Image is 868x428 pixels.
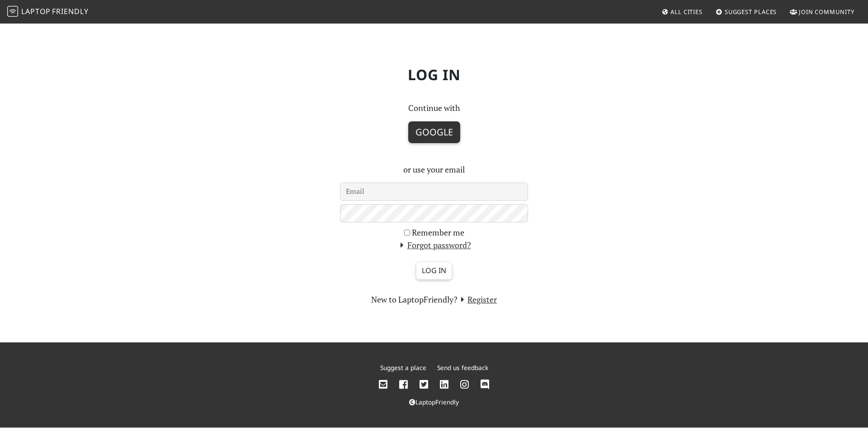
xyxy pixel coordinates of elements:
a: Suggest a place [380,363,426,372]
section: New to LaptopFriendly? [340,293,528,306]
input: Email [340,183,528,201]
h1: Log in [136,59,732,91]
label: Remember me [412,226,464,239]
span: Friendly [52,6,88,16]
a: Join Community [786,4,858,20]
a: LaptopFriendly [409,398,459,406]
img: LaptopFriendly [7,6,18,17]
span: All Cities [670,8,703,16]
a: LaptopFriendly LaptopFriendly [7,4,89,20]
a: Register [458,294,497,305]
span: Join Community [799,8,854,16]
a: Suggest Places [712,4,781,20]
a: Send us feedback [437,363,488,372]
a: All Cities [658,4,706,20]
span: Laptop [21,6,51,16]
a: Forgot password? [397,240,471,250]
input: Log in [416,262,452,279]
button: Google [408,121,460,143]
p: Continue with [340,101,528,115]
p: or use your email [340,163,528,176]
span: Suggest Places [725,8,777,16]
